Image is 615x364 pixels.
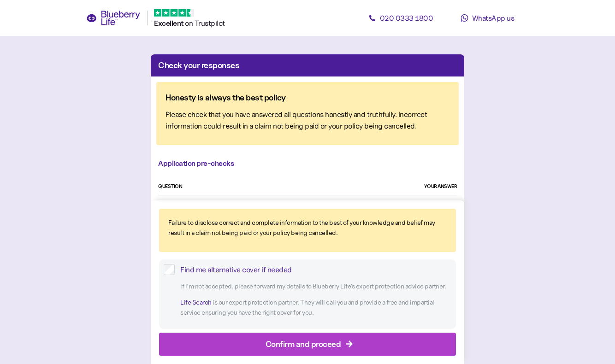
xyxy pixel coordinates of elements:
a: WhatsApp us [446,9,529,27]
a: Life Search [180,299,212,307]
p: is our expert protection partner. They will call you and provide a free and impartial service ens... [180,298,451,318]
a: 020 0333 1800 [359,9,442,27]
p: If I’m not accepted, please forward my details to Blueberry Life ’s expert protection advice part... [180,282,451,292]
span: WhatsApp us [472,13,514,23]
div: Confirm and proceed [266,338,341,350]
div: Find me alternative cover if needed [180,264,451,276]
div: Application pre-checks [158,158,457,170]
span: on Trustpilot [185,18,225,28]
div: Failure to disclose correct and complete information to the best of your knowledge and belief may... [168,218,447,238]
button: Confirm and proceed [159,333,456,356]
span: 020 0333 1800 [380,13,433,23]
div: YOUR ANSWER [424,182,457,190]
div: Honesty is always the best policy [166,91,449,104]
span: Excellent ️ [154,19,185,28]
div: Please check that you have answered all questions honestly and truthfully. Incorrect information ... [166,109,449,132]
div: QUESTION [158,182,182,190]
div: Check your responses [158,59,457,72]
